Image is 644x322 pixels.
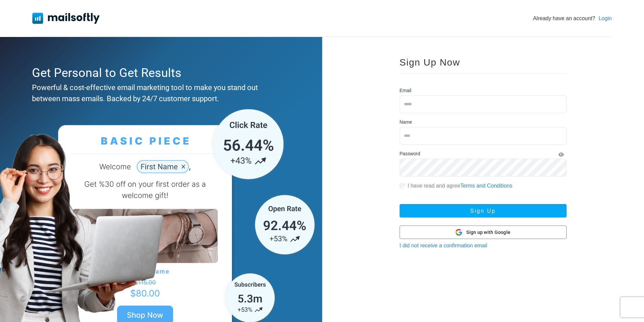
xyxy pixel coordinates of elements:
button: Sign up with Google [400,226,567,239]
label: I have read and agree [408,182,512,190]
a: I did not receive a confirmation email [400,243,487,248]
div: Get Personal to Get Results [32,64,287,82]
label: Password [400,150,420,157]
div: Already have an account? [533,14,612,23]
img: Mailsoftly [32,13,100,24]
button: Sign Up [400,204,567,217]
label: Email [400,87,411,94]
i: Show Password [558,152,564,157]
a: Terms and Conditions [460,183,512,189]
span: Sign up with Google [466,229,510,236]
div: Powerful & cost-effective email marketing tool to make you stand out between mass emails. Backed ... [32,82,287,104]
span: Sign Up Now [400,57,460,68]
label: Name [400,119,412,126]
a: Login [599,14,612,23]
